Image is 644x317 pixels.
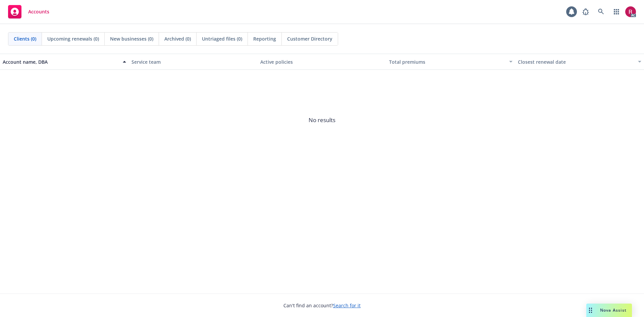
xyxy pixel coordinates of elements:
[515,54,644,70] button: Closest renewal date
[14,35,36,42] span: Clients (0)
[518,58,634,65] div: Closest renewal date
[131,58,255,65] div: Service team
[110,35,153,42] span: New businesses (0)
[253,35,276,42] span: Reporting
[202,35,242,42] span: Untriaged files (0)
[164,35,191,42] span: Archived (0)
[3,58,119,65] div: Account name, DBA
[283,302,361,309] span: Can't find an account?
[625,6,636,17] img: photo
[287,35,332,42] span: Customer Directory
[129,54,258,70] button: Service team
[333,302,361,309] a: Search for it
[586,304,595,317] div: Drag to move
[28,9,49,14] span: Accounts
[5,2,52,21] a: Accounts
[386,54,515,70] button: Total premiums
[610,5,623,18] a: Switch app
[600,307,627,313] span: Nova Assist
[389,58,505,65] div: Total premiums
[47,35,99,42] span: Upcoming renewals (0)
[258,54,386,70] button: Active policies
[579,5,592,18] a: Report a Bug
[594,5,608,18] a: Search
[586,304,632,317] button: Nova Assist
[260,58,384,65] div: Active policies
